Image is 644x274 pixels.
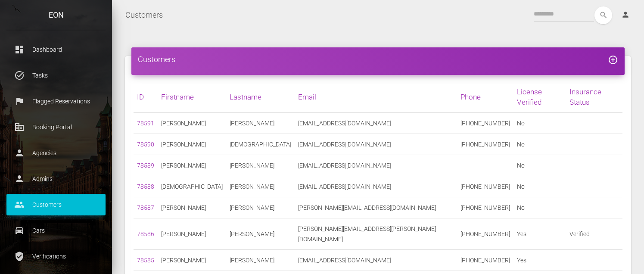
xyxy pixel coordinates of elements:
[295,134,457,155] td: [EMAIL_ADDRESS][DOMAIN_NAME]
[226,250,295,271] td: [PERSON_NAME]
[295,250,457,271] td: [EMAIL_ADDRESS][DOMAIN_NAME]
[13,172,99,185] p: Admins
[457,113,513,134] td: [PHONE_NUMBER]
[615,6,638,24] a: person
[6,220,106,241] a: drive_eta Cars
[457,81,513,113] th: Phone
[158,250,226,271] td: [PERSON_NAME]
[6,116,106,138] a: corporate_fare Booking Portal
[457,250,513,271] td: [PHONE_NUMBER]
[566,218,622,250] td: Verified
[137,162,154,169] a: 78589
[158,113,226,134] td: [PERSON_NAME]
[13,198,99,211] p: Customers
[6,65,106,86] a: task_alt Tasks
[137,141,154,148] a: 78590
[226,134,295,155] td: [DEMOGRAPHIC_DATA]
[13,146,99,159] p: Agencies
[295,197,457,218] td: [PERSON_NAME][EMAIL_ADDRESS][DOMAIN_NAME]
[158,218,226,250] td: [PERSON_NAME]
[608,55,618,65] i: add_circle_outline
[513,134,566,155] td: No
[566,81,622,113] th: Insurance Status
[295,81,457,113] th: Email
[137,257,154,264] a: 78585
[594,6,612,24] button: search
[457,176,513,197] td: [PHONE_NUMBER]
[6,90,106,112] a: flag Flagged Reservations
[295,113,457,134] td: [EMAIL_ADDRESS][DOMAIN_NAME]
[137,204,154,211] a: 78587
[158,155,226,176] td: [PERSON_NAME]
[621,10,630,19] i: person
[13,95,99,108] p: Flagged Reservations
[13,250,99,263] p: Verifications
[457,197,513,218] td: [PHONE_NUMBER]
[137,120,154,127] a: 78591
[6,142,106,164] a: person Agencies
[125,4,163,26] a: Customers
[226,155,295,176] td: [PERSON_NAME]
[457,134,513,155] td: [PHONE_NUMBER]
[513,81,566,113] th: License Verified
[6,246,106,267] a: verified_user Verifications
[13,43,99,56] p: Dashboard
[158,134,226,155] td: [PERSON_NAME]
[513,218,566,250] td: Yes
[295,176,457,197] td: [EMAIL_ADDRESS][DOMAIN_NAME]
[13,224,99,237] p: Cars
[13,121,99,134] p: Booking Portal
[226,176,295,197] td: [PERSON_NAME]
[513,176,566,197] td: No
[226,197,295,218] td: [PERSON_NAME]
[513,155,566,176] td: No
[513,113,566,134] td: No
[608,55,618,64] a: add_circle_outline
[137,183,154,190] a: 78588
[295,218,457,250] td: [PERSON_NAME][EMAIL_ADDRESS][PERSON_NAME][DOMAIN_NAME]
[513,250,566,271] td: Yes
[6,168,106,190] a: person Admins
[226,81,295,113] th: Lastname
[457,218,513,250] td: [PHONE_NUMBER]
[226,218,295,250] td: [PERSON_NAME]
[13,69,99,82] p: Tasks
[6,39,106,60] a: dashboard Dashboard
[138,54,618,65] h4: Customers
[137,230,154,237] a: 78586
[158,81,226,113] th: Firstname
[295,155,457,176] td: [EMAIL_ADDRESS][DOMAIN_NAME]
[513,197,566,218] td: No
[226,113,295,134] td: [PERSON_NAME]
[134,81,158,113] th: ID
[6,194,106,215] a: people Customers
[158,197,226,218] td: [PERSON_NAME]
[158,176,226,197] td: [DEMOGRAPHIC_DATA]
